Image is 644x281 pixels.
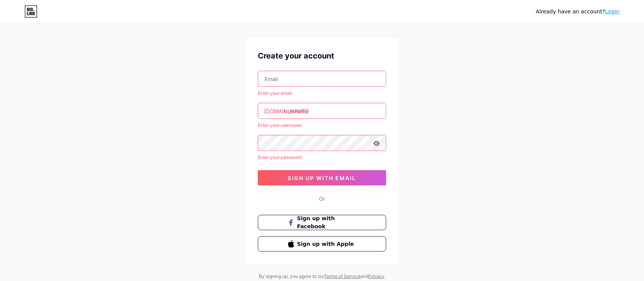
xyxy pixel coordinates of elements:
div: Or [319,195,325,203]
span: Sign up with Apple [297,240,356,248]
button: Sign up with Apple [258,236,386,252]
div: Enter your username [258,122,386,129]
span: Sign up with Facebook [297,214,356,231]
button: sign up with email [258,170,386,185]
div: Enter your password [258,154,386,161]
div: Create your account [258,50,386,62]
div: Already have an account? [536,8,620,16]
div: Enter your email [258,90,386,97]
button: Sign up with Facebook [258,215,386,230]
a: Login [605,8,620,15]
input: Email [258,71,386,86]
a: Terms of Service [325,273,361,279]
span: sign up with email [288,175,356,181]
input: username [258,103,386,119]
div: [DOMAIN_NAME]/ [264,107,309,115]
